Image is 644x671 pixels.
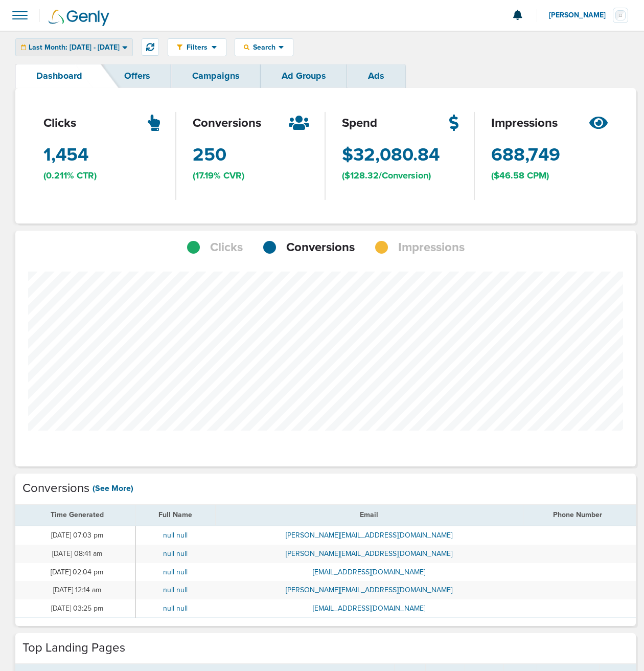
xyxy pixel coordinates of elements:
[215,545,523,563] td: [PERSON_NAME][EMAIL_ADDRESS][DOMAIN_NAME]
[553,510,602,519] span: Phone Number
[193,142,226,168] span: 250
[249,43,279,52] span: Search
[135,526,215,545] td: null null
[103,64,171,88] a: Offers
[135,581,215,599] td: null null
[193,169,244,182] span: (17.19% CVR)
[15,526,135,545] td: [DATE] 07:03 pm
[43,142,88,168] span: 1,454
[43,115,76,132] span: clicks
[158,510,192,519] span: Full Name
[15,545,135,563] td: [DATE] 08:41 am
[215,563,523,581] td: [EMAIL_ADDRESS][DOMAIN_NAME]
[171,64,261,88] a: Campaigns
[210,239,243,256] span: Clicks
[135,545,215,563] td: null null
[261,64,347,88] a: Ad Groups
[51,510,104,519] span: Time Generated
[43,169,97,182] span: (0.211% CTR)
[135,599,215,618] td: null null
[215,581,523,599] td: [PERSON_NAME][EMAIL_ADDRESS][DOMAIN_NAME]
[182,43,212,52] span: Filters
[22,481,89,496] h4: Conversions
[286,239,355,256] span: Conversions
[193,115,261,132] span: conversions
[15,563,135,581] td: [DATE] 02:04 pm
[22,641,125,656] h4: Top Landing Pages
[15,581,135,599] td: [DATE] 12:14 am
[491,142,560,168] span: 688,749
[215,599,523,618] td: [EMAIL_ADDRESS][DOMAIN_NAME]
[49,10,109,26] img: Genly
[342,142,440,168] span: $32,080.84
[491,169,549,182] span: ($46.58 CPM)
[342,169,431,182] span: ($128.32/Conversion)
[15,64,103,88] a: Dashboard
[215,526,523,545] td: [PERSON_NAME][EMAIL_ADDRESS][DOMAIN_NAME]
[360,510,378,519] span: Email
[549,12,613,19] span: [PERSON_NAME]
[347,64,405,88] a: Ads
[29,44,120,51] span: Last Month: [DATE] - [DATE]
[93,483,133,494] a: (See More)
[135,563,215,581] td: null null
[491,115,558,132] span: impressions
[398,239,465,256] span: Impressions
[15,599,135,618] td: [DATE] 03:25 pm
[342,115,377,132] span: spend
